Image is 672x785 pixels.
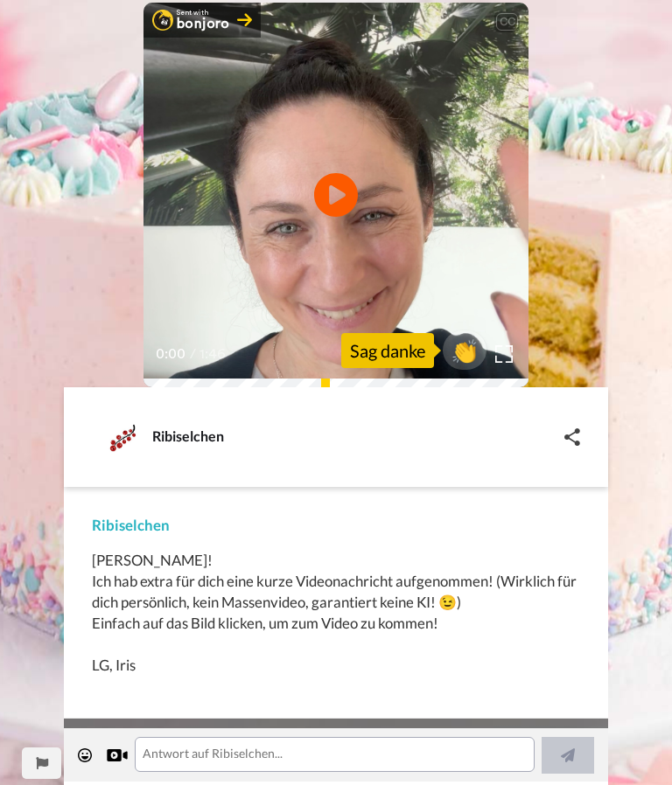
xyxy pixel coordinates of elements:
[143,3,261,38] a: Bonjoro LogoSent withbonjoro
[199,344,230,365] span: 1:46
[177,10,230,17] div: Sent with
[443,337,486,365] span: 👏
[156,344,186,365] span: 0:00
[101,416,143,458] img: Profile Image
[564,428,580,446] img: ic_share.svg
[190,344,196,365] span: /
[152,427,563,444] div: Ribiselchen
[107,745,128,766] div: Reply by Video
[443,330,486,370] button: 👏
[92,515,580,536] div: Ribiselchen
[92,550,580,676] div: [PERSON_NAME]! Ich hab extra für dich eine kurze Videonachricht aufgenommen! (Wirklich für dich p...
[341,333,434,368] div: Sag danke
[495,345,513,363] img: Full screen
[177,17,230,31] div: bonjoro
[152,10,173,31] img: Bonjoro Logo
[496,13,518,31] div: CC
